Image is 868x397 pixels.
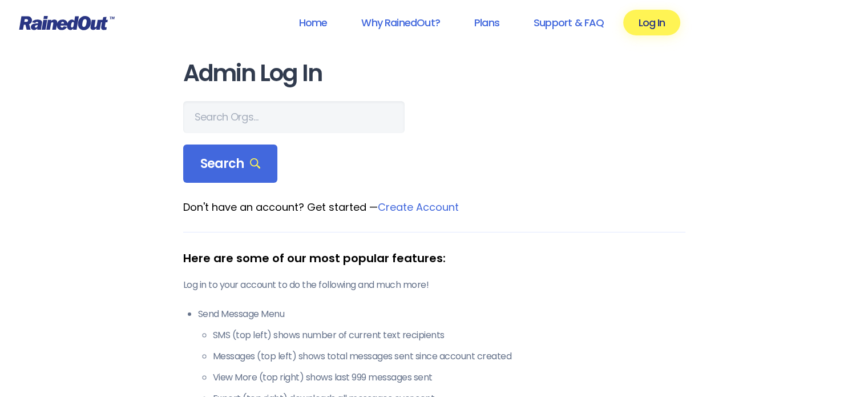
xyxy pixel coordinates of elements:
[183,101,405,133] input: Search Orgs…
[183,145,278,183] div: Search
[213,371,685,384] li: View More (top right) shows last 999 messages sent
[183,278,685,292] p: Log in to your account to do the following and much more!
[378,200,459,214] a: Create Account
[183,250,685,267] div: Here are some of our most popular features:
[346,10,455,35] a: Why RainedOut?
[183,61,685,86] h1: Admin Log In
[459,10,514,35] a: Plans
[213,350,685,363] li: Messages (top left) shows total messages sent since account created
[519,10,619,35] a: Support & FAQ
[213,328,685,342] li: SMS (top left) shows number of current text recipients
[623,10,680,35] a: Log In
[284,10,342,35] a: Home
[200,156,261,172] span: Search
